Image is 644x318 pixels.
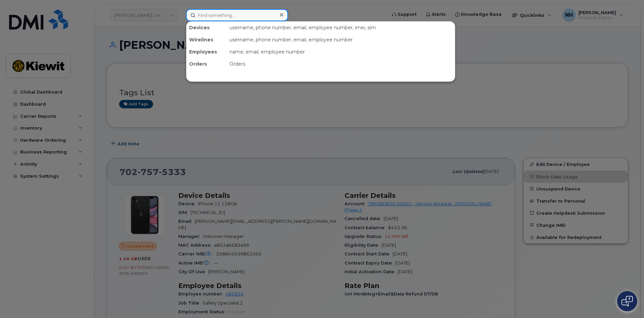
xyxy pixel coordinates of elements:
[621,296,633,307] img: Open chat
[186,22,227,34] div: Devices
[186,58,227,70] div: Orders
[227,34,455,46] div: username, phone number, email, employee number
[186,46,227,58] div: Employees
[186,34,227,46] div: Wirelines
[227,58,455,70] div: Orders
[227,46,455,58] div: name, email, employee number
[227,22,455,34] div: username, phone number, email, employee number, imei, sim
